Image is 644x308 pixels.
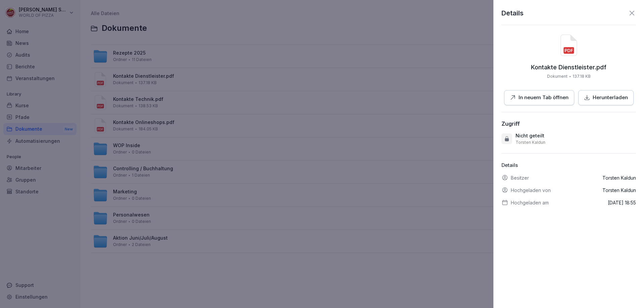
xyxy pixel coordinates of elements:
[593,94,628,102] p: Herunterladen
[519,94,569,102] p: In neuem Tab öffnen
[573,73,591,79] p: 137.18 KB
[516,132,544,139] p: Nicht geteilt
[608,199,636,206] p: [DATE] 18:55
[504,90,574,105] button: In neuem Tab öffnen
[511,187,551,194] p: Hochgeladen von
[511,174,529,181] p: Besitzer
[501,162,636,169] p: Details
[501,8,524,18] p: Details
[578,90,634,105] button: Herunterladen
[511,199,549,206] p: Hochgeladen am
[547,73,568,79] p: Dokument
[501,120,520,127] div: Zugriff
[602,174,636,181] p: Torsten Kaldun
[516,140,545,145] p: Torsten Kaldun
[602,187,636,194] p: Torsten Kaldun
[531,64,606,71] p: Kontakte Dienstleister.pdf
